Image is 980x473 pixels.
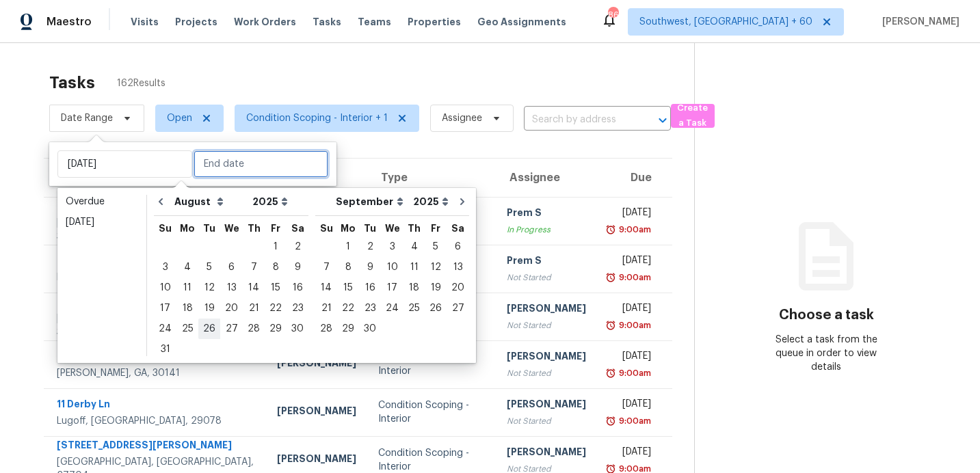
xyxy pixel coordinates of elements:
[194,150,328,178] input: End date
[265,258,287,277] div: 8
[447,237,469,256] div: 6
[507,206,586,223] div: Prem S
[507,319,586,332] div: Not Started
[243,319,265,339] div: Thu Aug 28 2025
[337,236,359,257] div: Mon Sep 01 2025
[175,15,217,29] span: Projects
[220,278,243,297] div: 13
[337,298,359,319] div: Mon Sep 22 2025
[224,224,239,233] abbr: Wednesday
[287,319,308,339] div: Sat Aug 30 2025
[176,278,198,297] div: 11
[359,319,381,339] div: Tue Sep 30 2025
[597,159,672,197] th: Due
[265,236,287,257] div: Fri Aug 01 2025
[198,319,220,339] div: Tue Aug 26 2025
[337,278,359,297] div: 15
[425,278,447,297] div: 19
[198,319,220,338] div: 26
[359,258,381,277] div: 9
[176,299,198,318] div: 18
[359,298,381,319] div: Tue Sep 23 2025
[154,340,176,359] div: 31
[442,111,482,125] span: Assignee
[57,199,255,216] div: [STREET_ADDRESS][PERSON_NAME]
[337,258,359,277] div: 8
[403,278,425,298] div: Thu Sep 18 2025
[265,319,287,338] div: 29
[313,17,341,27] span: Tasks
[779,308,874,322] h3: Choose a task
[176,319,198,338] div: 25
[154,278,176,297] div: 10
[337,299,359,318] div: 22
[315,319,337,338] div: 28
[359,236,381,257] div: Tue Sep 02 2025
[425,237,447,256] div: 5
[154,257,176,278] div: Sun Aug 03 2025
[220,319,243,339] div: Wed Aug 27 2025
[287,278,308,297] div: 16
[287,257,308,278] div: Sat Aug 09 2025
[265,278,287,297] div: 15
[246,111,388,125] span: Condition Scoping - Interior + 1
[220,258,243,277] div: 6
[332,191,410,212] select: Month
[315,257,337,278] div: Sun Sep 07 2025
[265,278,287,298] div: Fri Aug 15 2025
[359,237,381,256] div: 2
[198,298,220,319] div: Tue Aug 19 2025
[198,258,220,277] div: 5
[358,15,391,29] span: Teams
[248,224,261,233] abbr: Thursday
[477,15,566,29] span: Geo Assignments
[507,223,586,236] div: In Progress
[57,397,255,414] div: 11 Derby Ln
[524,109,633,131] input: Search by address
[243,319,265,338] div: 28
[220,319,243,338] div: 27
[220,257,243,278] div: Wed Aug 06 2025
[265,299,287,318] div: 22
[57,414,255,428] div: Lugoff, [GEOGRAPHIC_DATA], 29078
[176,257,198,278] div: Mon Aug 04 2025
[176,298,198,319] div: Mon Aug 18 2025
[265,257,287,278] div: Fri Aug 08 2025
[608,206,651,223] div: [DATE]
[359,319,381,338] div: 30
[154,319,176,338] div: 24
[381,278,403,298] div: Wed Sep 17 2025
[381,236,403,257] div: Wed Sep 03 2025
[57,349,255,366] div: 171 [PERSON_NAME] [PERSON_NAME] Dr
[277,356,356,373] div: [PERSON_NAME]
[608,301,651,319] div: [DATE]
[154,299,176,318] div: 17
[425,236,447,257] div: Fri Sep 05 2025
[608,8,618,22] div: 865
[452,188,473,215] button: Go to next month
[616,414,651,428] div: 9:00am
[44,159,266,197] th: Address
[403,236,425,257] div: Thu Sep 04 2025
[61,191,143,355] ul: Date picker shortcuts
[381,298,403,319] div: Wed Sep 24 2025
[447,258,469,277] div: 13
[271,224,280,233] abbr: Friday
[131,15,159,29] span: Visits
[760,333,892,374] div: Select a task from the queue in order to view details
[198,299,220,318] div: 19
[57,312,255,339] div: [GEOGRAPHIC_DATA], [GEOGRAPHIC_DATA], 33578
[367,159,495,197] th: Type
[220,278,243,298] div: Wed Aug 13 2025
[291,224,304,233] abbr: Saturday
[403,257,425,278] div: Thu Sep 11 2025
[605,319,616,332] img: Overdue Alarm Icon
[57,438,255,455] div: [STREET_ADDRESS][PERSON_NAME]
[117,77,165,90] span: 162 Results
[616,319,651,332] div: 9:00am
[180,224,195,233] abbr: Monday
[378,351,484,378] div: Condition Scoping - Interior
[167,111,192,125] span: Open
[337,319,359,339] div: Mon Sep 29 2025
[616,223,651,236] div: 9:00am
